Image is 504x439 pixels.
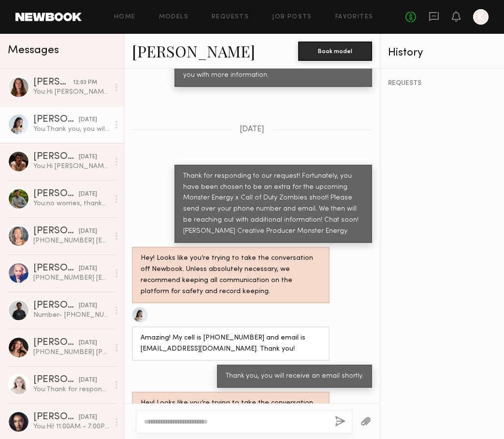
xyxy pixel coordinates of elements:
div: Thank you, you will receive an email shortly. [226,371,363,382]
div: You: Hi [PERSON_NAME]! I forwarded you an email invite for noon if you could jump on! If not, I w... [33,87,109,97]
a: Models [159,14,188,20]
button: Book model [298,42,372,61]
div: [PERSON_NAME] [33,189,79,199]
div: [PERSON_NAME] [33,412,79,422]
div: Amazing! Please put a hold on and we will get back to you with more information. [183,59,363,81]
div: [PERSON_NAME] [33,115,79,125]
a: [PERSON_NAME] [132,41,255,61]
div: [PERSON_NAME] [33,375,79,385]
div: [DATE] [79,339,97,348]
a: Book model [298,46,372,55]
div: History [388,47,496,58]
div: [PERSON_NAME] [33,227,79,236]
div: [DATE] [79,190,97,199]
div: [PERSON_NAME] [33,152,79,162]
div: Thank for responding to our request! Fortunately, you have been chosen to be an extra for the upc... [183,171,363,238]
div: You: no worries, thanks so much for your response! [33,199,109,208]
span: [DATE] [240,126,264,134]
div: You: Hi! 11:00AM - 7:00PM (We might be flex with the timing, but this is the window we are workin... [33,422,109,431]
a: K [473,9,489,25]
div: [PERSON_NAME] [33,338,79,348]
div: [DATE] [79,153,97,162]
div: You: Thank you, you will receive an email shortly. [33,125,109,134]
div: [DATE] [79,115,97,125]
div: [PHONE_NUMBER] [PERSON_NAME][EMAIL_ADDRESS][DOMAIN_NAME] [33,348,109,357]
div: [DATE] [79,301,97,311]
div: [PERSON_NAME] [33,301,79,311]
div: You: Thank for responding to our request! Fortunately, you have been chosen to be an extra for th... [33,385,109,394]
div: [DATE] [79,413,97,422]
div: [PHONE_NUMBER] [EMAIL_ADDRESS][DOMAIN_NAME] [33,236,109,245]
div: You: Hi [PERSON_NAME], shouldn't be a problem. Let me confirm with our executives and get back to... [33,162,109,171]
a: Favorites [335,14,374,20]
div: [PERSON_NAME] [33,78,73,87]
div: Number- [PHONE_NUMBER] Email- [EMAIL_ADDRESS][DOMAIN_NAME] [33,311,109,320]
div: [DATE] [79,264,97,273]
a: Home [114,14,136,20]
div: [DATE] [79,227,97,236]
a: Requests [212,14,249,20]
div: REQUESTS [388,80,496,87]
span: Messages [8,45,59,56]
a: Job Posts [272,14,312,20]
div: Amazing! My cell is [PHONE_NUMBER] and email is [EMAIL_ADDRESS][DOMAIN_NAME]. Thank you! [141,333,321,355]
div: 12:03 PM [73,78,97,87]
div: [PHONE_NUMBER] [EMAIL_ADDRESS][DOMAIN_NAME] [33,273,109,283]
div: Hey! Looks like you’re trying to take the conversation off Newbook. Unless absolutely necessary, ... [141,253,321,297]
div: [DATE] [79,376,97,385]
div: [PERSON_NAME] [33,264,79,273]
